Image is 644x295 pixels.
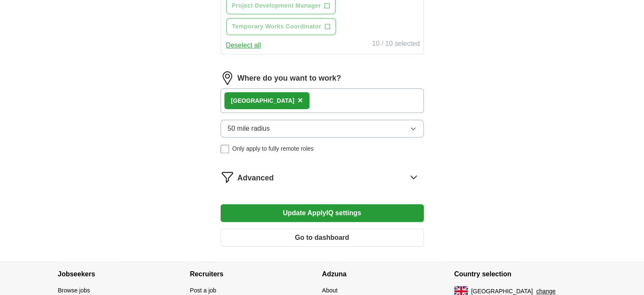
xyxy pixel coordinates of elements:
[221,145,229,153] input: Only apply to fully remote roles
[238,73,341,84] label: Where do you want to work?
[58,287,90,294] a: Browse jobs
[226,18,336,35] button: Temporary Works Coordinator
[221,120,424,138] button: 50 mile radius
[231,96,295,105] div: [GEOGRAPHIC_DATA]
[232,22,321,31] span: Temporary Works Coordinator
[221,229,424,247] button: Go to dashboard
[232,1,321,10] span: Project Development Manager
[221,170,234,184] img: filter
[322,287,338,294] a: About
[454,262,586,286] h4: Country selection
[226,40,261,51] button: Deselect all
[298,96,303,105] span: ×
[221,71,234,85] img: location.png
[298,94,303,107] button: ×
[190,287,216,294] a: Post a job
[238,172,274,184] span: Advanced
[228,124,270,134] span: 50 mile radius
[372,39,420,51] div: 10 / 10 selected
[232,144,314,153] span: Only apply to fully remote roles
[221,204,424,222] button: Update ApplyIQ settings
